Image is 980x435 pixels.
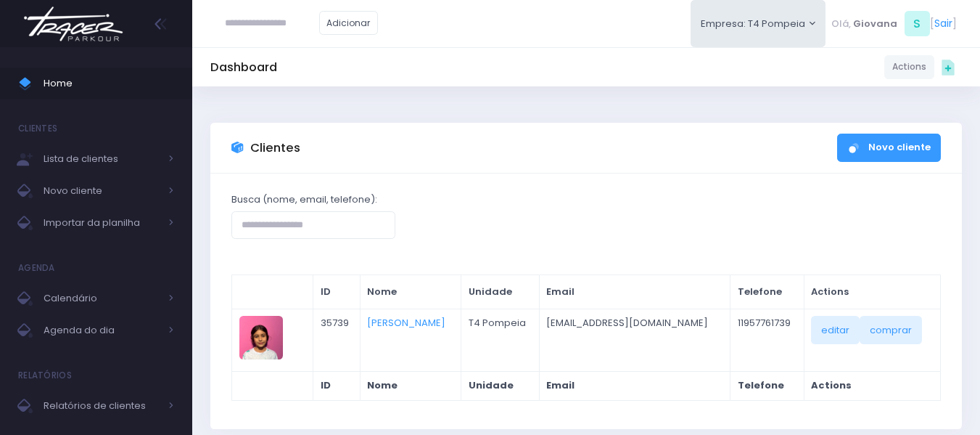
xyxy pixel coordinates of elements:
span: Home [44,74,174,93]
span: Lista de clientes [44,150,160,168]
a: Adicionar [319,11,379,35]
h3: Clientes [250,141,300,155]
th: Actions [804,275,940,309]
a: Novo cliente [837,134,941,162]
th: Telefone [730,371,804,400]
div: [ ] [825,7,962,40]
td: 35739 [313,309,360,371]
span: Giovana [853,17,897,31]
span: Relatórios de clientes [44,397,160,415]
span: Agenda do dia [44,321,160,340]
th: Nome [360,371,461,400]
h5: Dashboard [210,60,277,75]
th: Unidade [461,275,539,309]
th: Email [539,275,730,309]
td: T4 Pompeia [461,309,539,371]
th: Unidade [461,371,539,400]
th: Nome [360,275,461,309]
a: Sair [934,16,952,31]
th: Actions [804,371,940,400]
label: Busca (nome, email, telefone): [231,192,377,207]
td: 11957761739 [730,309,804,371]
h4: Clientes [18,114,57,143]
span: Importar da planilha [44,214,160,232]
th: Email [539,371,730,400]
th: ID [313,275,360,309]
a: comprar [860,316,922,343]
h4: Relatórios [18,361,72,390]
a: [PERSON_NAME] [367,316,445,330]
th: Telefone [730,275,804,309]
th: ID [313,371,360,400]
a: editar [811,316,860,343]
td: [EMAIL_ADDRESS][DOMAIN_NAME] [539,309,730,371]
a: Actions [884,55,934,79]
span: Novo cliente [44,182,160,200]
span: S [905,11,930,36]
span: Olá, [831,17,851,31]
h4: Agenda [18,253,55,282]
span: Calendário [44,289,160,308]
